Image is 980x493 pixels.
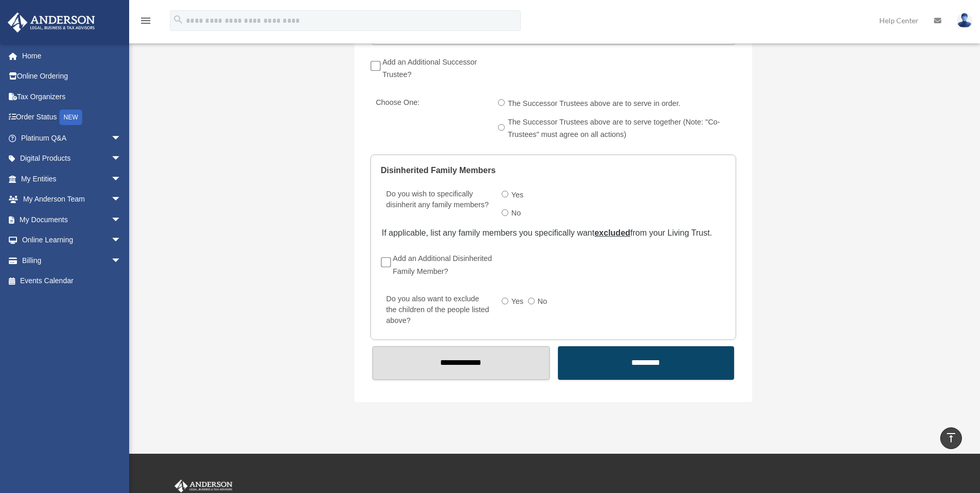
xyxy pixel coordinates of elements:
a: My Entitiesarrow_drop_down [7,168,137,189]
a: Home [7,45,137,66]
label: Do you wish to specifically disinherit any family members? [382,187,493,224]
a: My Anderson Teamarrow_drop_down [7,189,137,210]
a: menu [139,18,152,27]
span: arrow_drop_down [111,209,132,230]
img: User Pic [957,13,972,28]
label: No [508,205,525,222]
span: arrow_drop_down [111,250,132,271]
img: Anderson Advisors Platinum Portal [173,480,235,493]
a: Events Calendar [7,271,137,291]
span: arrow_drop_down [111,230,132,251]
span: arrow_drop_down [111,168,132,190]
div: If applicable, list any family members you specifically want from your Living Trust. [382,226,725,240]
span: arrow_drop_down [111,189,132,210]
label: The Successor Trustees above are to serve in order. [505,96,685,112]
a: Order StatusNEW [7,107,137,128]
label: Do you also want to exclude the children of the people listed above? [382,292,493,328]
a: Billingarrow_drop_down [7,250,137,271]
a: Tax Organizers [7,86,137,107]
label: Yes [508,294,528,310]
div: NEW [59,110,82,125]
a: Online Ordering [7,66,137,87]
legend: Disinherited Family Members [381,155,726,186]
label: Choose One: [371,96,490,145]
label: Add an Additional Successor Trustee? [379,54,497,83]
span: arrow_drop_down [111,128,132,149]
a: Online Learningarrow_drop_down [7,230,137,251]
span: arrow_drop_down [111,148,132,170]
i: vertical_align_top [945,432,957,444]
label: No [535,294,552,310]
img: Anderson Advisors Platinum Portal [5,12,98,33]
a: vertical_align_top [940,427,962,449]
label: Add an Additional Disinherited Family Member? [390,251,502,280]
label: Yes [508,187,528,204]
i: menu [139,14,152,27]
label: The Successor Trustees above are to serve together (Note: "Co-Trustees" must agree on all actions) [505,114,742,143]
a: Digital Productsarrow_drop_down [7,148,137,169]
i: search [173,14,184,25]
a: Platinum Q&Aarrow_drop_down [7,128,137,148]
u: excluded [595,228,630,237]
a: My Documentsarrow_drop_down [7,209,137,230]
